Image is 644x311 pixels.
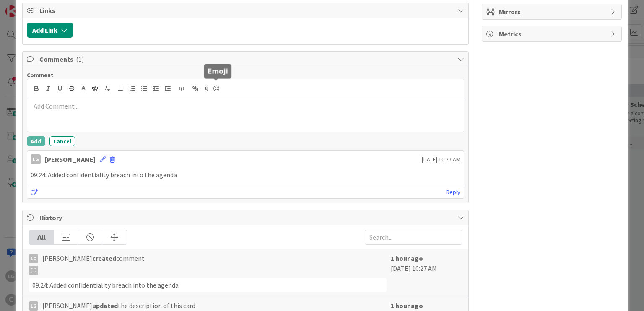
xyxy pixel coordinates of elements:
input: Search... [365,230,462,245]
b: 1 hour ago [391,254,423,262]
b: 1 hour ago [391,301,423,310]
span: [DATE] 10:27 AM [422,155,460,164]
div: LG [31,154,41,164]
span: [PERSON_NAME] comment [42,253,145,275]
div: LG [29,254,38,263]
b: updated [92,301,118,310]
div: [DATE] 10:27 AM [391,253,462,292]
div: All [29,230,54,244]
h5: Emoji [207,67,228,75]
p: 09.24: Added confidentiality breach into the agenda [31,170,460,180]
button: Add [27,136,45,146]
button: Add Link [27,23,73,38]
button: Cancel [49,136,75,146]
b: created [92,254,116,262]
div: [PERSON_NAME] [45,154,96,164]
span: Mirrors [499,7,606,17]
span: Comments [39,54,453,64]
a: Reply [446,187,460,197]
span: Comment [27,71,54,79]
span: History [39,213,453,223]
span: Metrics [499,29,606,39]
span: ( 1 ) [76,55,84,63]
div: 09.24: Added confidentiality breach into the agenda [29,278,386,292]
div: LG [29,301,38,311]
span: Links [39,5,453,16]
